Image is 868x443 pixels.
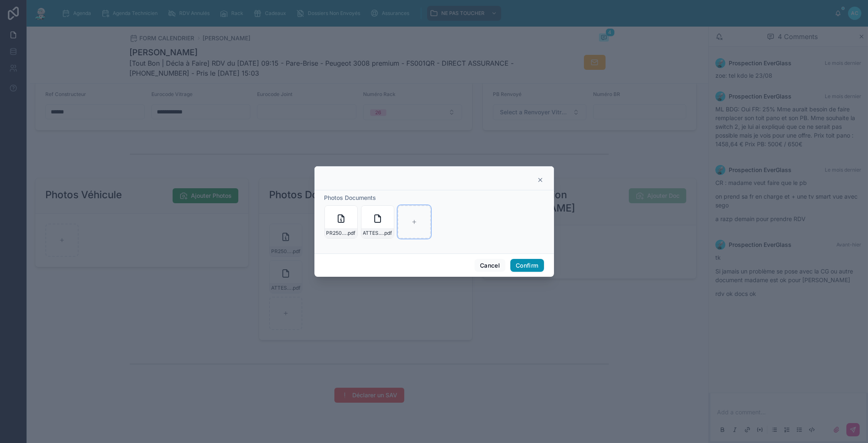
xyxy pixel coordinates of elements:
button: Cancel [475,259,505,272]
span: Photos Documents [324,194,376,201]
span: .pdf [383,230,392,236]
span: PR2509-1692 [326,230,347,236]
span: ATTESTATIOND'ASSURANCE 2025 [363,230,383,236]
button: Confirm [510,259,544,272]
span: .pdf [347,230,356,236]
